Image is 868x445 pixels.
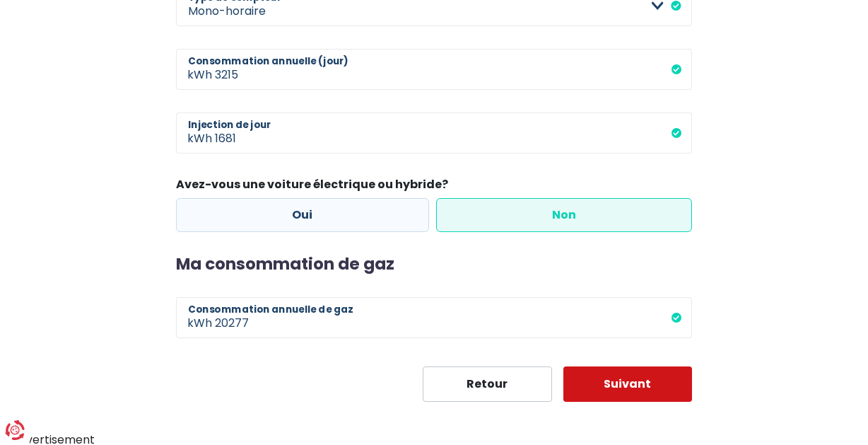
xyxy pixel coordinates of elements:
span: kWh [176,49,215,90]
span: kWh [176,297,215,338]
button: Suivant [563,366,693,402]
label: Non [436,198,693,232]
h2: Ma consommation de gaz [176,255,692,274]
legend: Avez-vous une voiture électrique ou hybride? [176,176,692,198]
button: Retour [423,366,552,402]
label: Oui [176,198,429,232]
span: kWh [176,112,215,154]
